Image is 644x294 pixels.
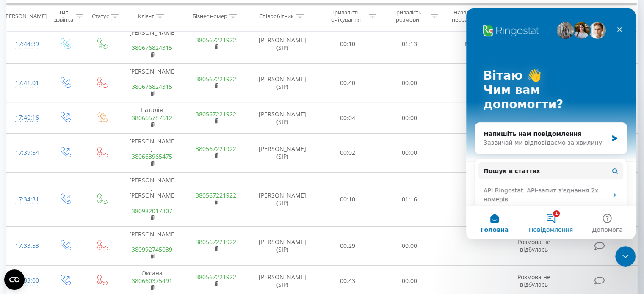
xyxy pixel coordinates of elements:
[132,152,172,160] a: 380663965475
[132,207,172,215] a: 380982017307
[386,9,428,23] div: Тривалість розмови
[317,63,379,102] td: 00:40
[196,238,236,246] a: 380567221922
[440,25,504,63] td: Main
[379,25,440,63] td: 01:13
[248,134,317,173] td: [PERSON_NAME] (SIP)
[15,272,38,289] div: 17:33:00
[517,238,550,253] span: Розмова не відбулась
[615,246,636,267] iframe: Intercom live chat
[248,63,317,102] td: [PERSON_NAME] (SIP)
[132,114,172,122] a: 380665787612
[317,25,379,63] td: 00:10
[132,277,172,285] a: 380660375491
[248,226,317,265] td: [PERSON_NAME] (SIP)
[120,226,184,265] td: [PERSON_NAME]
[517,273,550,289] span: Розмова не відбулась
[120,134,184,173] td: [PERSON_NAME]
[379,102,440,134] td: 00:00
[196,191,236,199] a: 380567221922
[120,102,184,134] td: Наталія
[248,102,317,134] td: [PERSON_NAME] (SIP)
[196,145,236,153] a: 380567221922
[53,9,73,23] div: Тип дзвінка
[132,44,172,52] a: 380676824315
[92,12,109,19] div: Статус
[317,134,379,173] td: 00:02
[4,12,47,19] div: [PERSON_NAME]
[317,226,379,265] td: 00:29
[259,12,294,19] div: Співробітник
[120,63,184,102] td: [PERSON_NAME]
[379,63,440,102] td: 00:00
[196,110,236,118] a: 380567221922
[4,269,25,290] button: Open CMP widget
[120,172,184,226] td: [PERSON_NAME] [PERSON_NAME]
[132,82,172,91] a: 380676824315
[15,110,38,126] div: 17:40:16
[466,8,636,239] iframe: Intercom live chat
[379,134,440,173] td: 00:00
[448,9,492,23] div: Назва схеми переадресації
[196,36,236,44] a: 380567221922
[15,75,38,91] div: 17:41:01
[15,145,38,161] div: 17:39:54
[132,245,172,253] a: 380992745039
[325,9,367,23] div: Тривалість очікування
[248,172,317,226] td: [PERSON_NAME] (SIP)
[317,102,379,134] td: 00:04
[196,273,236,281] a: 380567221922
[248,25,317,63] td: [PERSON_NAME] (SIP)
[196,75,236,83] a: 380567221922
[193,12,227,19] div: Бізнес номер
[379,226,440,265] td: 00:00
[120,25,184,63] td: [PERSON_NAME]
[379,172,440,226] td: 01:16
[15,191,38,208] div: 17:34:31
[15,36,38,52] div: 17:44:39
[317,172,379,226] td: 00:10
[138,12,154,19] div: Клієнт
[15,238,38,254] div: 17:33:53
